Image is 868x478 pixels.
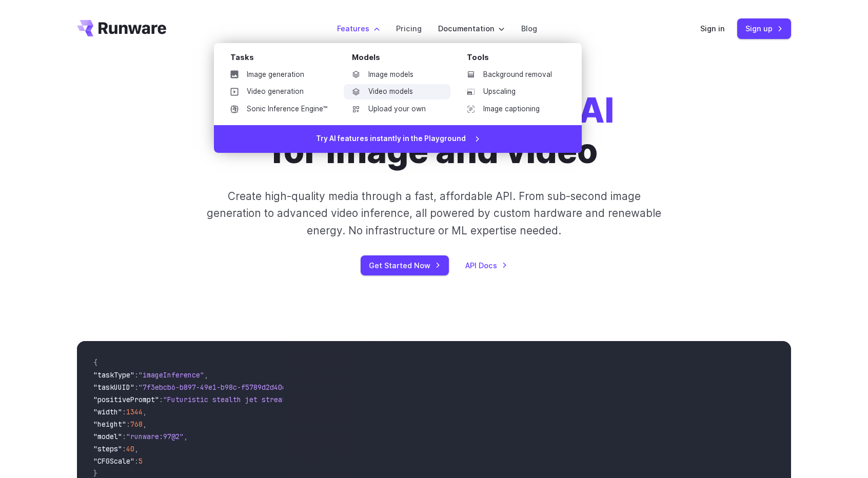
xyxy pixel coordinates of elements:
span: "positivePrompt" [93,395,159,404]
label: Features [337,23,380,34]
span: "steps" [93,444,122,453]
a: Sign up [737,18,791,38]
span: 40 [126,444,134,453]
a: Upload your own [344,102,450,117]
a: Image generation [222,67,336,83]
span: , [184,432,188,441]
span: "CFGScale" [93,456,134,466]
span: } [93,469,97,478]
a: Get Started Now [361,255,449,275]
label: Documentation [438,23,505,34]
span: : [159,395,163,404]
span: "Futuristic stealth jet streaking through a neon-lit cityscape with glowing purple exhaust" [163,395,537,404]
span: "model" [93,432,122,441]
span: "taskUUID" [93,383,134,392]
a: Image captioning [459,102,565,117]
a: Blog [521,23,537,34]
span: "width" [93,407,122,416]
a: Video generation [222,84,336,99]
span: : [134,370,139,380]
span: , [204,370,208,380]
a: Upscaling [459,84,565,99]
span: : [134,383,139,392]
span: : [134,456,139,466]
a: Sonic Inference Engine™ [222,102,336,117]
span: 1344 [126,407,143,416]
a: Background removal [459,67,565,83]
p: Create high-quality media through a fast, affordable API. From sub-second image generation to adv... [206,188,663,239]
span: : [122,432,126,441]
a: API Docs [465,260,507,271]
a: Go to / [77,20,166,36]
span: : [122,444,126,453]
span: 768 [130,420,143,429]
div: Tasks [230,51,336,67]
span: "imageInference" [139,370,204,380]
span: , [143,420,147,429]
span: : [122,407,126,416]
span: 5 [139,456,143,466]
a: Image models [344,67,450,83]
span: { [93,358,97,367]
a: Try AI features instantly in the Playground [214,125,582,153]
span: "runware:97@2" [126,432,184,441]
span: "taskType" [93,370,134,380]
a: Pricing [396,23,422,34]
div: Models [352,51,450,67]
a: Video models [344,84,450,99]
span: "7f3ebcb6-b897-49e1-b98c-f5789d2d40d7" [139,383,294,392]
span: , [134,444,139,453]
span: "height" [93,420,126,429]
a: Sign in [700,23,725,34]
span: , [143,407,147,416]
div: Tools [467,51,565,67]
span: : [126,420,130,429]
